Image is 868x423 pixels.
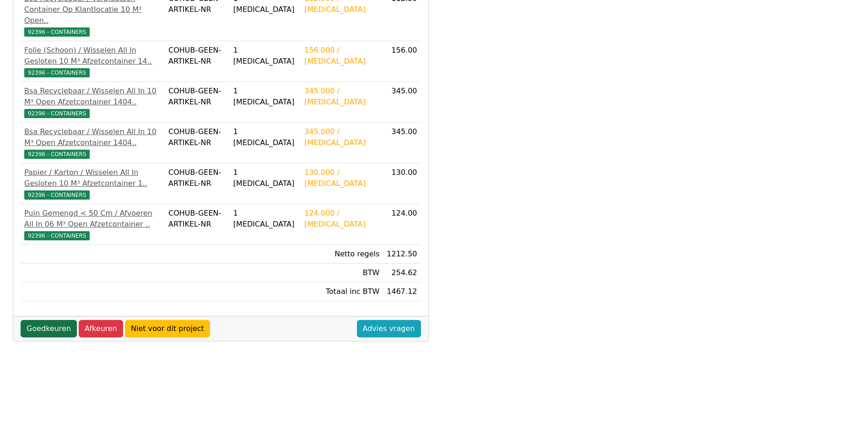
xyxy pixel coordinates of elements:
div: Puin Gemengd < 50 Cm / Afvoeren All In 06 M³ Open Afzetcontainer .. [24,208,161,230]
div: Papier / Karton / Wisselen All In Gesloten 10 M³ Afzetcontainer 1.. [24,167,161,189]
div: 1 [MEDICAL_DATA] [233,167,297,189]
a: Goedkeuren [21,320,77,337]
td: 1212.50 [383,245,421,264]
a: Folie (Schoon) / Wisselen All In Gesloten 10 M³ Afzetcontainer 14..92396 - CONTAINERS [24,45,161,78]
div: Folie (Schoon) / Wisselen All In Gesloten 10 M³ Afzetcontainer 14.. [24,45,161,67]
td: COHUB-GEEN-ARTIKEL-NR [165,204,230,245]
a: Niet voor dit project [125,320,210,337]
div: 345.000 / [MEDICAL_DATA] [304,126,379,148]
td: 254.62 [383,264,421,282]
td: COHUB-GEEN-ARTIKEL-NR [165,163,230,204]
a: Bsa Recyclebaar / Wisselen All In 10 M³ Open Afzetcontainer 1404..92396 - CONTAINERS [24,126,161,159]
span: 92396 - CONTAINERS [24,150,90,159]
a: Puin Gemengd < 50 Cm / Afvoeren All In 06 M³ Open Afzetcontainer ..92396 - CONTAINERS [24,208,161,241]
span: 92396 - CONTAINERS [24,68,90,77]
a: Papier / Karton / Wisselen All In Gesloten 10 M³ Afzetcontainer 1..92396 - CONTAINERS [24,167,161,200]
div: 1 [MEDICAL_DATA] [233,45,297,67]
div: 130.000 / [MEDICAL_DATA] [304,167,379,189]
td: COHUB-GEEN-ARTIKEL-NR [165,41,230,82]
td: 130.00 [383,163,421,204]
td: COHUB-GEEN-ARTIKEL-NR [165,123,230,163]
div: 1 [MEDICAL_DATA] [233,86,297,108]
td: Netto regels [301,245,383,264]
span: 92396 - CONTAINERS [24,27,90,37]
div: 1 [MEDICAL_DATA] [233,126,297,148]
td: BTW [301,264,383,282]
a: Afkeuren [79,320,123,337]
div: Bsa Recyclebaar / Wisselen All In 10 M³ Open Afzetcontainer 1404.. [24,86,161,108]
div: 124.000 / [MEDICAL_DATA] [304,208,379,230]
span: 92396 - CONTAINERS [24,109,90,118]
div: 345.000 / [MEDICAL_DATA] [304,86,379,108]
td: 1467.12 [383,282,421,301]
td: 156.00 [383,41,421,82]
a: Bsa Recyclebaar / Wisselen All In 10 M³ Open Afzetcontainer 1404..92396 - CONTAINERS [24,86,161,119]
div: 156.000 / [MEDICAL_DATA] [304,45,379,67]
td: 345.00 [383,123,421,163]
span: 92396 - CONTAINERS [24,190,90,200]
td: COHUB-GEEN-ARTIKEL-NR [165,82,230,123]
td: 345.00 [383,82,421,123]
a: Advies vragen [357,320,421,337]
div: Bsa Recyclebaar / Wisselen All In 10 M³ Open Afzetcontainer 1404.. [24,126,161,148]
td: 124.00 [383,204,421,245]
td: Totaal inc BTW [301,282,383,301]
div: 1 [MEDICAL_DATA] [233,208,297,230]
span: 92396 - CONTAINERS [24,231,90,240]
